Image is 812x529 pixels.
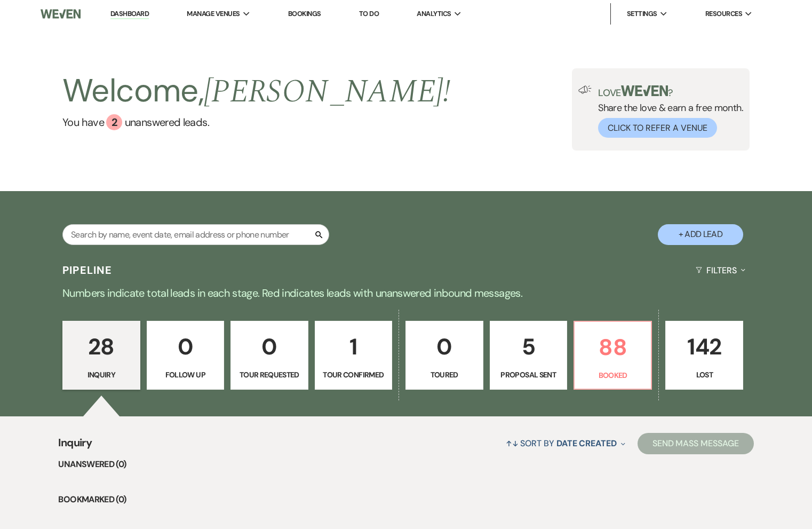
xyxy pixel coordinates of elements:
[705,9,742,19] span: Resources
[412,329,476,365] p: 0
[658,224,743,245] button: + Add Lead
[627,9,657,19] span: Settings
[490,321,567,390] a: 5Proposal Sent
[672,369,736,381] p: Lost
[41,3,81,25] img: Weven Logo
[621,85,668,96] img: weven-logo-green.svg
[58,493,753,507] li: Bookmarked (0)
[58,457,753,471] li: Unanswered (0)
[204,67,450,116] span: [PERSON_NAME] !
[147,321,224,390] a: 0Follow Up
[672,329,736,365] p: 142
[322,329,385,365] p: 1
[506,438,519,449] span: ↑↓
[110,9,149,19] a: Dashboard
[62,321,140,390] a: 28Inquiry
[69,329,133,365] p: 28
[62,68,450,114] h2: Welcome,
[62,224,329,245] input: Search by name, event date, email address or phone number
[359,9,379,18] a: To Do
[556,438,617,449] span: Date Created
[598,118,717,138] button: Click to Refer a Venue
[106,114,122,130] div: 2
[497,369,560,381] p: Proposal Sent
[574,321,652,390] a: 88Booked
[322,369,385,381] p: Tour Confirmed
[62,114,450,130] a: You have 2 unanswered leads.
[638,433,754,454] button: Send Mass Message
[315,321,392,390] a: 1Tour Confirmed
[69,369,133,381] p: Inquiry
[288,9,321,18] a: Bookings
[58,435,92,457] span: Inquiry
[592,85,743,138] div: Share the love & earn a free month.
[187,9,240,19] span: Manage Venues
[154,329,217,365] p: 0
[405,321,483,390] a: 0Toured
[22,285,790,302] p: Numbers indicate total leads in each stage. Red indicates leads with unanswered inbound messages.
[578,85,592,94] img: loud-speaker-illustration.svg
[417,9,451,19] span: Analytics
[581,369,644,381] p: Booked
[230,321,308,390] a: 0Tour Requested
[237,369,301,381] p: Tour Requested
[665,321,743,390] a: 142Lost
[62,263,113,278] h3: Pipeline
[154,369,217,381] p: Follow Up
[497,329,560,365] p: 5
[598,85,743,98] p: Love ?
[237,329,301,365] p: 0
[412,369,476,381] p: Toured
[501,429,630,457] button: Sort By Date Created
[691,256,750,285] button: Filters
[581,329,644,365] p: 88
